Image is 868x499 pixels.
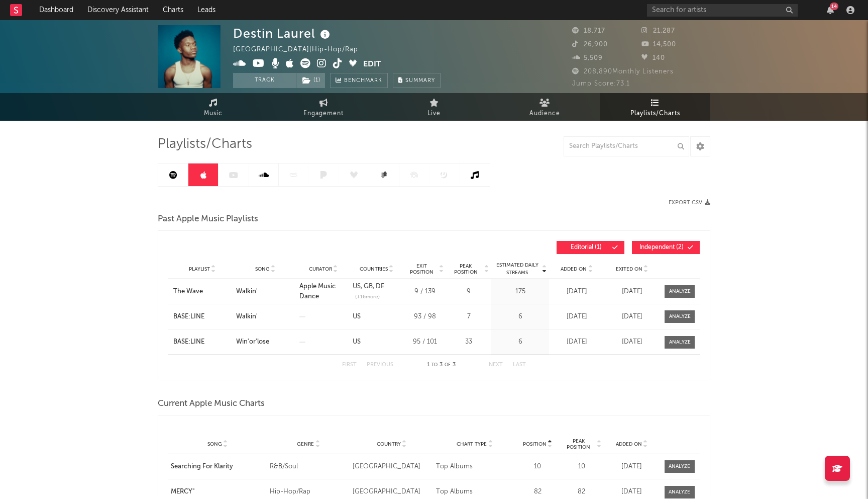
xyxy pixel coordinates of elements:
[236,287,294,297] a: Walkin'
[494,312,547,322] div: 6
[523,441,547,447] span: Position
[552,337,602,347] div: [DATE]
[449,312,489,322] div: 7
[529,108,560,120] span: Audience
[638,244,685,251] span: Independent ( 2 )
[572,55,603,61] span: 5,509
[669,200,710,206] button: Export CSV
[641,55,665,61] span: 140
[189,266,210,272] span: Playlist
[379,93,489,121] a: Live
[632,241,700,254] button: Independent(2)
[406,287,444,297] div: 9 / 139
[519,487,557,497] div: 82
[572,68,674,75] span: 208,890 Monthly Listeners
[457,441,487,447] span: Chart Type
[296,73,325,88] span: ( 1 )
[353,283,361,290] a: US
[158,213,258,225] span: Past Apple Music Playlists
[406,312,444,322] div: 93 / 98
[552,312,602,322] div: [DATE]
[561,266,587,272] span: Added On
[436,462,514,472] div: Top Albums
[600,93,710,121] a: Playlists/Charts
[353,462,430,472] div: [GEOGRAPHIC_DATA]
[494,337,547,347] div: 6
[363,58,381,71] button: Edit
[353,313,361,320] a: US
[297,441,314,447] span: Genre
[563,244,609,251] span: Editorial ( 1 )
[173,337,231,347] a: BASE:LINE
[445,363,451,367] span: of
[513,362,526,368] button: Last
[342,362,357,368] button: First
[406,263,438,275] span: Exit Position
[353,339,361,345] a: US
[309,266,332,272] span: Curator
[616,441,642,447] span: Added On
[268,93,379,121] a: Engagement
[489,93,600,121] a: Audience
[641,28,675,34] span: 21,287
[564,136,689,156] input: Search Playlists/Charts
[207,441,222,447] span: Song
[405,78,435,84] span: Summary
[607,462,657,472] div: [DATE]
[607,312,657,322] div: [DATE]
[270,487,348,497] div: Hip-Hop/Rap
[355,293,380,301] span: (+ 16 more)
[427,108,441,120] span: Live
[494,262,540,277] span: Estimated Daily Streams
[270,462,348,472] div: R&B/Soul
[630,108,680,120] span: Playlists/Charts
[519,462,557,472] div: 10
[572,80,630,87] span: Jump Score: 73.1
[367,362,393,368] button: Previous
[296,73,325,88] button: (1)
[255,266,270,272] span: Song
[436,487,514,497] div: Top Albums
[299,283,336,300] strong: Apple Music Dance
[158,138,252,150] span: Playlists/Charts
[204,108,223,120] span: Music
[171,462,265,472] a: Searching For Klarity
[552,287,602,297] div: [DATE]
[449,287,489,297] div: 9
[562,438,596,450] span: Peak Position
[171,487,265,497] a: MERCY"
[173,312,231,322] a: BASE:LINE
[607,487,657,497] div: [DATE]
[562,462,602,472] div: 10
[431,363,438,367] span: to
[413,359,469,371] div: 1 3 3
[158,93,268,121] a: Music
[494,287,547,297] div: 175
[607,287,657,297] div: [DATE]
[233,73,296,88] button: Track
[233,44,370,56] div: [GEOGRAPHIC_DATA] | Hip-Hop/Rap
[236,312,294,322] a: Walkin'
[361,283,373,290] a: GB
[562,487,602,497] div: 82
[607,337,657,347] div: [DATE]
[489,362,503,368] button: Next
[373,283,384,290] a: DE
[406,337,444,347] div: 95 / 101
[647,4,798,17] input: Search for artists
[158,398,265,410] span: Current Apple Music Charts
[557,241,624,254] button: Editorial(1)
[236,337,294,347] a: Win'or'lose
[641,41,676,48] span: 14,500
[330,73,388,88] a: Benchmark
[303,108,344,120] span: Engagement
[449,263,483,275] span: Peak Position
[572,41,608,48] span: 26,900
[616,266,642,272] span: Exited On
[449,337,489,347] div: 33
